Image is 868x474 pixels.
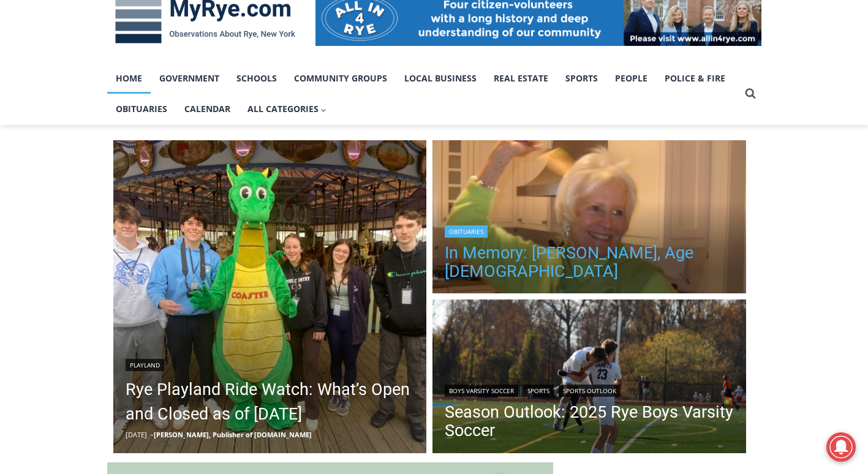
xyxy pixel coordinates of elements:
[656,63,734,94] a: Police & Fire
[445,225,488,238] a: Obituaries
[176,94,239,124] a: Calendar
[432,140,746,297] img: Obituary - Barbara defrondeville
[126,77,180,146] div: "Chef [PERSON_NAME] omakase menu is nirvana for lovers of great Japanese food."
[445,244,734,280] a: In Memory: [PERSON_NAME], Age [DEMOGRAPHIC_DATA]
[107,63,739,125] nav: Primary Navigation
[445,385,518,397] a: Boys Varsity Soccer
[432,299,746,456] a: Read More Season Outlook: 2025 Rye Boys Varsity Soccer
[606,63,656,94] a: People
[285,63,396,94] a: Community Groups
[239,94,336,124] button: Child menu of All Categories
[228,63,285,94] a: Schools
[557,63,606,94] a: Sports
[126,359,164,371] a: Playland
[396,63,485,94] a: Local Business
[523,385,554,397] a: Sports
[432,299,746,456] img: (PHOTO: Alex van der Voort and Lex Cox of Rye Boys Varsity Soccer on Thursday, October 31, 2024 f...
[151,63,228,94] a: Government
[559,385,621,397] a: Sports Outlook
[113,140,427,454] img: (PHOTO: MyRye.com interns from Rye High School with Coaster the Dragon during a Playland Park med...
[739,83,761,105] button: View Search Form
[432,140,746,297] a: Read More In Memory: Barbara de Frondeville, Age 88
[126,377,415,426] a: Rye Playland Ride Watch: What’s Open and Closed as of [DATE]
[445,382,734,397] div: | |
[107,63,151,94] a: Home
[150,430,154,439] span: –
[126,430,147,439] time: [DATE]
[4,126,120,173] span: Open Tues. - Sun. [PHONE_NUMBER]
[113,140,427,454] a: Read More Rye Playland Ride Watch: What’s Open and Closed as of Thursday, September 4, 2025
[320,122,568,149] span: Intern @ [DOMAIN_NAME]
[445,403,734,440] a: Season Outlook: 2025 Rye Boys Varsity Soccer
[107,94,176,124] a: Obituaries
[295,119,594,152] a: Intern @ [DOMAIN_NAME]
[1,123,123,152] a: Open Tues. - Sun. [PHONE_NUMBER]
[485,63,557,94] a: Real Estate
[309,1,579,119] div: Apply Now <> summer and RHS senior internships available
[154,430,312,439] a: [PERSON_NAME], Publisher of [DOMAIN_NAME]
